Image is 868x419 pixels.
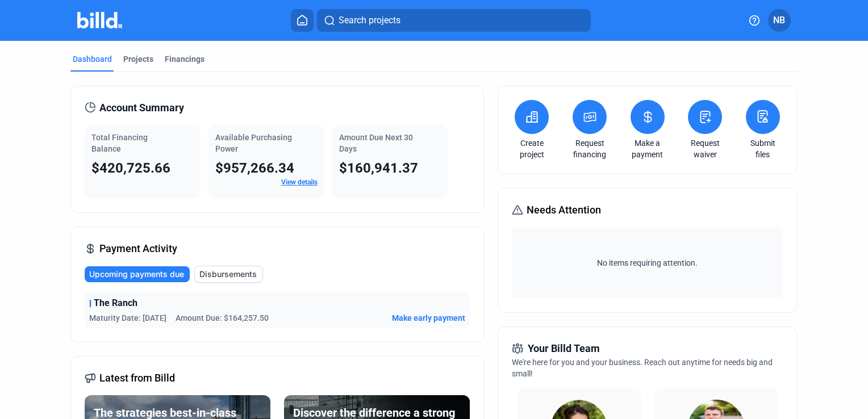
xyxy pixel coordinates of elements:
[339,160,418,176] span: $160,941.37
[89,312,166,324] span: Maturity Date: [DATE]
[512,137,552,160] a: Create project
[773,14,785,27] span: NB
[512,358,773,378] span: We're here for you and your business. Reach out anytime for needs big and small!
[91,133,148,153] span: Total Financing Balance
[570,137,610,160] a: Request financing
[516,257,778,269] span: No items requiring attention.
[94,296,137,310] span: The Ranch
[768,9,791,32] button: NB
[317,9,591,32] button: Search projects
[73,53,112,65] div: Dashboard
[99,370,175,386] span: Latest from Billd
[628,137,667,160] a: Make a payment
[165,53,205,65] div: Financings
[123,53,153,65] div: Projects
[99,100,184,116] span: Account Summary
[339,133,413,153] span: Amount Due Next 30 Days
[339,14,400,27] span: Search projects
[77,12,122,28] img: Billd Company Logo
[176,312,269,324] span: Amount Due: $164,257.50
[215,160,294,176] span: $957,266.34
[527,202,601,218] span: Needs Attention
[528,341,600,357] span: Your Billd Team
[199,269,257,280] span: Disbursements
[89,269,184,280] span: Upcoming payments due
[194,266,263,283] button: Disbursements
[215,133,292,153] span: Available Purchasing Power
[685,137,725,160] a: Request waiver
[99,241,177,257] span: Payment Activity
[281,178,318,186] a: View details
[91,160,170,176] span: $420,725.66
[85,266,190,282] button: Upcoming payments due
[392,312,465,324] button: Make early payment
[743,137,783,160] a: Submit files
